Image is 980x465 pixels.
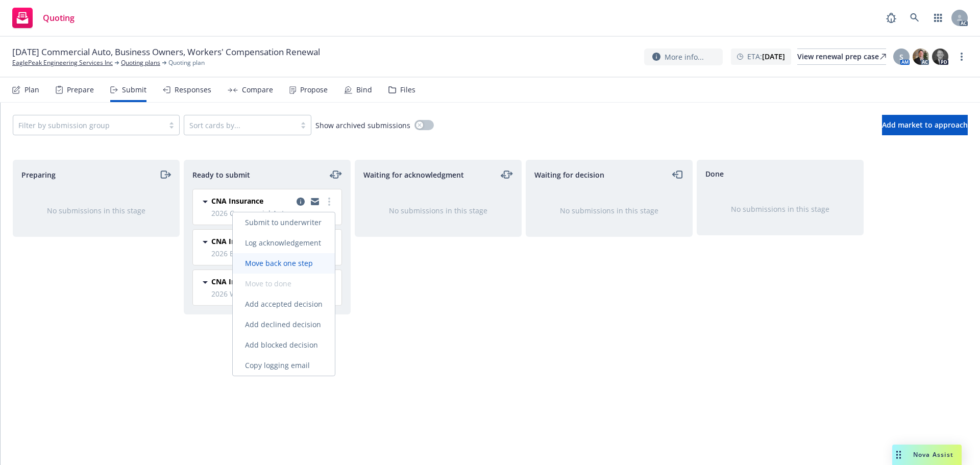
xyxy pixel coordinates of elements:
span: 2026 Workers' Compensation [211,288,335,299]
div: Propose [300,86,328,94]
span: Nova Assist [913,450,953,459]
a: copy logging email [295,195,307,208]
a: EaglePeak Engineering Services Inc [12,58,113,67]
div: Responses [175,86,211,94]
span: Move back one step [233,258,325,268]
a: moveLeftRight [501,168,513,181]
img: photo [932,48,948,65]
a: View renewal prep case [797,48,886,65]
a: moveRight [159,168,171,181]
a: Report a Bug [881,8,901,28]
div: No submissions in this stage [543,205,676,216]
span: Add accepted decision [233,299,335,309]
button: Nova Assist [892,445,962,465]
a: more [955,51,968,63]
strong: [DATE] [762,52,785,61]
span: Submit to underwriter [233,217,334,227]
span: ETA : [747,51,785,62]
span: CNA Insurance [211,195,263,206]
a: moveLeftRight [330,168,342,181]
span: Move to done [233,279,304,288]
a: Quoting plans [121,58,160,67]
span: Add declined decision [233,320,333,329]
a: Quoting [8,4,79,32]
div: Bind [356,86,372,94]
div: No submissions in this stage [372,205,505,216]
span: [DATE] Commercial Auto, Business Owners, Workers' Compensation Renewal [12,46,320,58]
span: CNA Insurance [211,236,263,247]
span: Done [705,168,724,179]
img: photo [913,48,929,65]
span: Waiting for decision [534,169,604,180]
div: No submissions in this stage [714,204,847,214]
span: S [899,52,903,62]
div: No submissions in this stage [30,205,163,216]
div: Compare [242,86,273,94]
span: 2026 Commercial Auto [211,208,335,218]
span: Ready to submit [192,169,250,180]
div: Drag to move [892,445,905,465]
span: Quoting plan [168,58,205,67]
div: View renewal prep case [797,49,886,64]
button: More info... [644,48,723,65]
span: Show archived submissions [315,120,410,131]
div: Submit [122,86,146,94]
a: copy logging email [309,195,321,208]
span: Quoting [43,14,75,22]
div: Plan [24,86,39,94]
div: Files [400,86,415,94]
span: Add blocked decision [233,340,330,350]
button: Add market to approach [882,115,968,135]
span: Log acknowledgement [233,238,333,248]
span: More info... [665,52,704,62]
a: moveLeft [672,168,684,181]
span: Add market to approach [882,120,968,130]
span: 2026 Business Owners [211,248,335,259]
span: Waiting for acknowledgment [363,169,464,180]
a: Search [904,8,925,28]
span: Copy logging email [233,360,322,370]
div: Prepare [67,86,94,94]
span: Preparing [21,169,56,180]
a: more [323,195,335,208]
a: Switch app [928,8,948,28]
span: CNA Insurance [211,276,263,287]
